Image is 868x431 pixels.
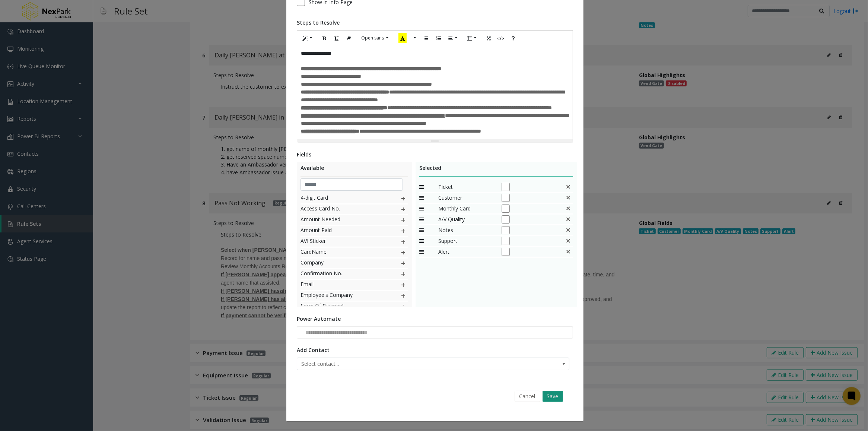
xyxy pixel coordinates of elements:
img: plusIcon.svg [400,259,406,268]
img: plusIcon.svg [400,291,406,301]
input: NO DATA FOUND [297,327,387,339]
button: Full Screen [482,32,495,44]
button: Cancel [515,391,540,402]
span: Support [438,237,494,245]
button: Code View [495,32,507,44]
button: Unordered list (CTRL+SHIFT+NUM7) [420,32,432,44]
img: plusIcon.svg [400,226,406,236]
span: Access Card No. [301,205,385,214]
img: This is a default field and cannot be deleted. [565,216,571,222]
img: plusIcon.svg [400,248,406,257]
button: Underline (CTRL+U) [330,32,343,44]
span: Employee's Company [301,291,385,301]
span: AVI Sticker [301,237,385,247]
img: plusIcon.svg [400,269,406,279]
img: false [565,184,571,190]
span: 4-digit Card [301,194,385,203]
span: Open sans [361,35,384,41]
div: Selected [419,164,573,177]
img: plusIcon.svg [400,215,406,225]
button: Ordered list (CTRL+SHIFT+NUM8) [432,32,445,44]
label: Add Contact [297,346,330,354]
span: Confirmation No. [301,269,385,279]
span: Amount Paid [301,226,385,236]
button: More Color [410,32,418,44]
button: Bold (CTRL+B) [318,32,331,44]
div: Resize [297,139,573,143]
img: plusIcon.svg [400,194,406,203]
div: Fields [297,150,573,158]
button: Table [463,32,480,44]
img: This is a default field and cannot be deleted. [565,238,571,244]
span: A/V Quality [438,215,494,223]
img: plusIcon.svg [400,280,406,290]
img: This is a default field and cannot be deleted. [565,227,571,233]
img: false [565,205,571,212]
span: Select contact... [297,358,515,370]
span: Email [301,280,385,290]
button: Recent Color [394,32,411,44]
img: plusIcon.svg [400,205,406,214]
span: Alert [438,248,494,256]
button: Help [507,32,519,44]
div: Available [301,164,408,177]
div: Steps to Resolve [297,19,573,26]
button: Style [299,32,316,44]
button: Font Family [357,32,392,44]
div: Power Automate [297,315,573,323]
button: Paragraph [444,32,461,44]
span: Form Of Payment [301,302,385,311]
span: Ticket [438,183,494,191]
span: Customer [438,194,494,202]
img: This is a default field and cannot be deleted. [565,248,571,255]
span: Notes [438,226,494,234]
img: plusIcon.svg [400,302,406,311]
span: Monthly Card [438,205,494,212]
span: CardName [301,248,385,257]
span: Company [301,259,385,268]
button: Remove Font Style (CTRL+\) [343,32,355,44]
img: plusIcon.svg [400,237,406,247]
img: false [565,194,571,201]
button: Save [543,391,563,402]
span: Amount Needed [301,215,385,225]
